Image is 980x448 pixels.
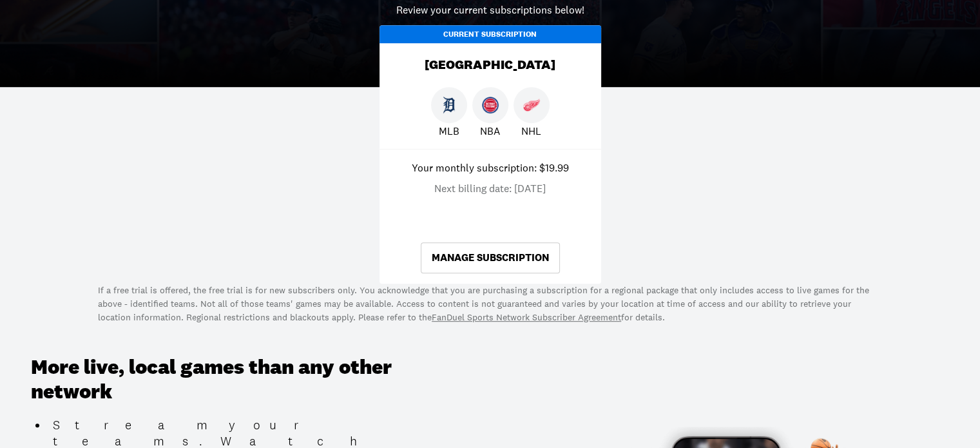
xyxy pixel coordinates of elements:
p: Your monthly subscription: $19.99 [412,160,569,175]
p: If a free trial is offered, the free trial is for new subscribers only. You acknowledge that you ... [98,284,882,324]
img: Tigers [441,97,457,113]
a: FanDuel Sports Network Subscriber Agreement [432,311,621,323]
a: Manage Subscription [421,242,560,273]
p: NHL [521,123,541,139]
p: MLB [439,123,459,139]
p: Review your current subscriptions below! [396,2,584,17]
img: Pistons [482,97,499,113]
p: NBA [480,123,500,139]
img: Red Wings [523,97,540,113]
div: [GEOGRAPHIC_DATA] [380,43,601,87]
h3: More live, local games than any other network [31,355,444,405]
div: Current Subscription [380,25,601,43]
p: Next billing date: [DATE] [434,180,546,196]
